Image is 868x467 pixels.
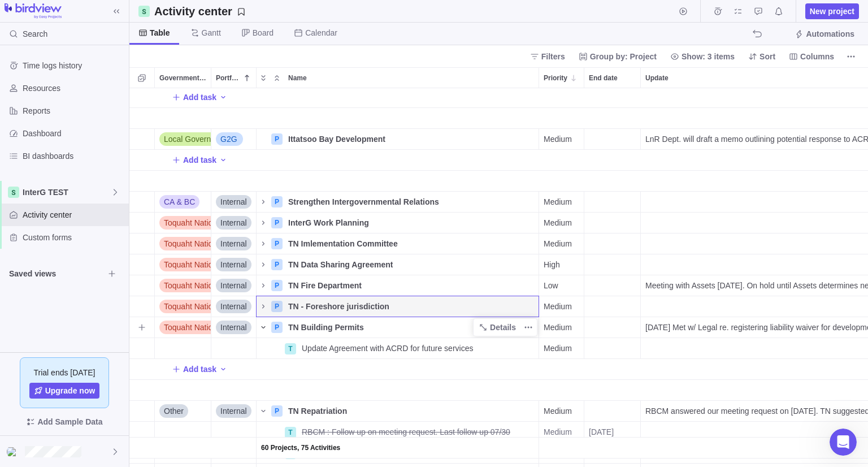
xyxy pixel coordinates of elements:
[257,275,539,296] div: Name
[710,3,726,19] span: Time logs
[7,447,20,456] img: Show
[288,405,347,417] span: TN Repatriation
[129,88,868,467] div: grid
[194,18,215,38] div: Close
[539,233,584,254] div: Medium
[211,401,257,422] div: Portfolio
[584,296,641,317] div: End date
[172,361,216,377] span: Add task
[288,133,385,145] span: Ittatsoo Bay Development
[164,405,184,417] span: Other
[288,301,389,312] span: TN - Foreshore jurisdiction
[211,422,257,443] div: Portfolio
[539,317,584,338] div: Priority
[155,213,211,233] div: Government Level
[257,438,539,459] div: Name
[211,380,257,401] div: Portfolio
[539,401,584,421] div: Medium
[104,266,120,282] span: Browse views
[211,296,256,317] div: Internal
[297,338,539,358] div: Update Agreement with ACRD for future services
[16,207,210,228] a: Knowledge base
[544,72,567,84] span: Priority
[211,192,256,212] div: Internal
[284,233,539,254] div: TN Imlementation Committee
[23,60,124,71] span: Time logs history
[257,233,539,254] div: Name
[539,254,584,275] div: Priority
[211,213,257,233] div: Portfolio
[271,133,283,145] div: P
[539,296,584,317] div: Priority
[155,129,211,150] div: Government Level
[544,238,572,249] span: Medium
[302,426,510,438] span: RBCM : Follow up on meeting request. Last follow up 07/30
[271,405,283,417] div: P
[211,296,257,317] div: Portfolio
[172,89,216,105] span: Add task
[211,254,257,275] div: Portfolio
[155,275,211,296] div: Toquaht Nation
[253,27,274,38] span: Board
[257,108,539,129] div: Name
[584,129,641,150] div: End date
[23,212,189,224] div: Knowledge base
[257,317,539,338] div: Name
[220,238,247,249] span: Internal
[539,422,584,442] div: Medium
[675,3,691,19] span: Start timer
[539,338,584,359] div: Priority
[257,70,270,86] span: Expand
[539,401,584,422] div: Priority
[155,254,211,275] div: Toquaht Nation
[155,254,211,275] div: Government Level
[23,154,171,166] div: AI Agent and team can help
[584,68,640,88] div: End date
[155,233,211,254] div: Toquaht Nation
[155,192,211,213] div: Government Level
[150,3,250,19] span: Save your current layout and filters as a View
[284,254,539,275] div: TN Data Sharing Agreement
[155,192,211,212] div: CA & BC
[584,317,641,338] div: End date
[589,426,614,438] span: [DATE]
[23,100,203,119] p: How can we help?
[220,301,247,312] span: Internal
[257,422,539,443] div: Name
[257,401,539,422] div: Name
[590,51,657,62] span: Group by: Project
[284,213,539,233] div: InterG Work Planning
[584,401,641,422] div: End date
[23,80,203,100] p: Hi [PERSON_NAME]
[23,209,124,220] span: Activity center
[176,148,189,161] img: Profile image for Fin
[155,129,211,149] div: Local Government (ACRD)
[44,381,69,389] span: Home
[159,72,206,84] span: Government Level
[150,381,189,389] span: Messages
[730,3,746,19] span: My assignments
[9,268,104,279] span: Saved views
[220,405,247,417] span: Internal
[155,380,211,401] div: Government Level
[284,68,539,88] div: Name
[270,70,284,86] span: Collapse
[539,296,584,317] div: Medium
[155,275,211,296] div: Government Level
[45,385,96,396] span: Upgrade now
[800,51,834,62] span: Columns
[164,217,217,228] span: Toquaht Nation
[584,422,641,443] div: End date
[285,427,296,438] div: T
[23,28,47,40] span: Search
[183,92,216,103] span: Add task
[771,8,787,18] a: Notifications
[164,196,195,207] span: CA & BC
[257,296,539,317] div: Name
[544,280,558,291] span: Low
[584,108,641,129] div: End date
[164,322,217,333] span: Toquaht Nation
[539,129,584,150] div: Priority
[150,27,170,38] span: Table
[805,3,859,19] span: New project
